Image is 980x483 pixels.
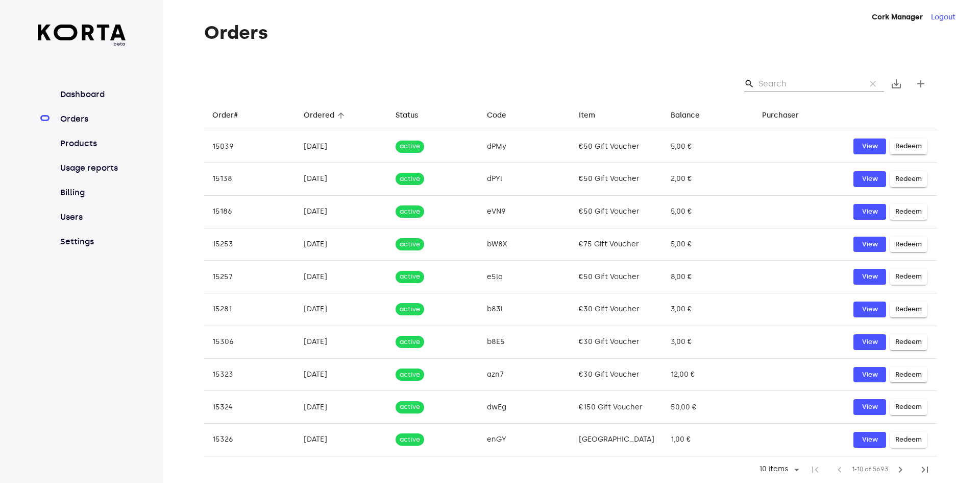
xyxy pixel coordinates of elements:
[479,130,570,163] td: dPMy
[479,228,570,261] td: bW8X
[859,434,881,446] span: View
[895,173,922,185] span: Redeem
[890,204,927,220] button: Redeem
[479,195,570,228] td: eVN9
[204,228,296,261] td: 15253
[396,174,424,184] span: active
[859,239,881,250] span: View
[663,163,754,196] td: 2,00 €
[803,457,827,482] span: First Page
[888,457,913,482] span: Next Page
[571,228,663,261] td: €75 Gift Voucher
[204,293,296,326] td: 15281
[853,204,886,220] a: View
[296,391,387,424] td: [DATE]
[859,141,881,152] span: View
[895,336,922,348] span: Redeem
[212,109,251,122] span: Order#
[758,76,857,92] input: Search
[571,195,663,228] td: €50 Gift Voucher
[204,195,296,228] td: 15186
[756,465,791,474] div: 10 items
[853,399,886,415] button: View
[58,211,126,223] a: Users
[859,336,881,348] span: View
[895,304,922,315] span: Redeem
[663,424,754,456] td: 1,00 €
[487,109,506,122] div: Code
[296,358,387,391] td: [DATE]
[852,465,888,475] span: 1-10 of 5693
[396,402,424,412] span: active
[204,391,296,424] td: 15324
[853,171,886,187] button: View
[853,139,886,154] button: View
[859,304,881,315] span: View
[58,113,126,125] a: Orders
[890,269,927,285] button: Redeem
[571,130,663,163] td: €50 Gift Voucher
[38,25,126,40] img: Korta
[671,109,700,122] div: Balance
[853,367,886,383] button: View
[890,139,927,154] button: Redeem
[38,25,126,48] a: beta
[479,326,570,358] td: b8E5
[752,462,803,477] div: 10 items
[890,367,927,383] button: Redeem
[204,130,296,163] td: 15039
[204,22,937,43] h1: Orders
[859,206,881,218] span: View
[38,40,126,48] span: beta
[571,391,663,424] td: €150 Gift Voucher
[894,464,906,476] span: chevron_right
[204,261,296,293] td: 15257
[304,109,334,122] div: Ordered
[853,237,886,252] button: View
[296,261,387,293] td: [DATE]
[58,137,126,150] a: Products
[931,12,955,22] button: Logout
[909,72,933,96] button: Create new gift card
[663,358,754,391] td: 12,00 €
[571,424,663,456] td: [GEOGRAPHIC_DATA]
[212,109,238,122] div: Order#
[859,271,881,283] span: View
[663,391,754,424] td: 50,00 €
[396,109,418,122] div: Status
[895,434,922,446] span: Redeem
[663,326,754,358] td: 3,00 €
[296,163,387,196] td: [DATE]
[296,130,387,163] td: [DATE]
[579,109,595,122] div: Item
[663,293,754,326] td: 3,00 €
[853,269,886,285] a: View
[58,236,126,248] a: Settings
[296,228,387,261] td: [DATE]
[396,109,431,122] span: Status
[571,326,663,358] td: €30 Gift Voucher
[296,326,387,358] td: [DATE]
[919,464,931,476] span: last_page
[296,293,387,326] td: [DATE]
[571,163,663,196] td: €50 Gift Voucher
[853,432,886,448] button: View
[884,72,909,96] button: Export
[895,141,922,152] span: Redeem
[304,109,348,122] span: Ordered
[762,109,799,122] div: Purchaser
[859,173,881,185] span: View
[571,261,663,293] td: €50 Gift Voucher
[663,130,754,163] td: 5,00 €
[890,237,927,252] button: Redeem
[895,271,922,283] span: Redeem
[479,424,570,456] td: enGY
[890,78,902,90] span: save_alt
[853,302,886,317] button: View
[204,326,296,358] td: 15306
[396,435,424,445] span: active
[671,109,713,122] span: Balance
[895,206,922,218] span: Redeem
